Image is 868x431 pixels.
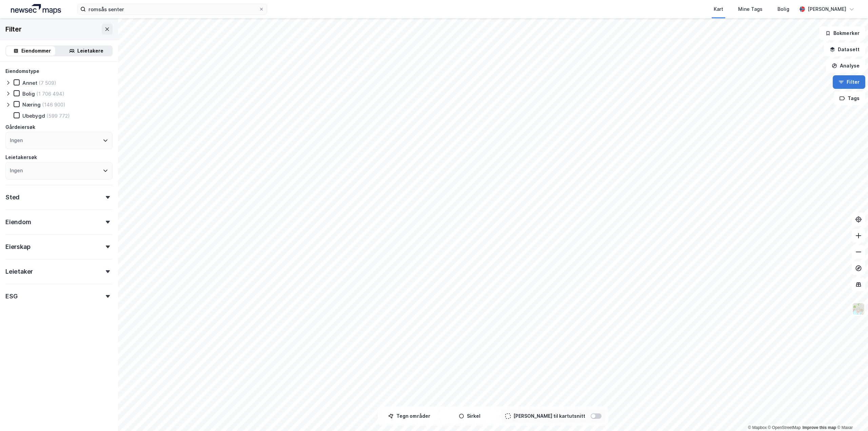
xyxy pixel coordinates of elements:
div: Eierskap [5,243,30,251]
iframe: Chat Widget [834,398,868,431]
button: Datasett [824,43,865,56]
div: Eiendomstype [5,67,39,75]
div: Leietaker [5,268,33,276]
div: Mine Tags [738,5,763,13]
div: Ingen [10,136,23,144]
a: Improve this map [803,425,836,430]
img: Z [852,302,865,315]
button: Filter [833,75,865,89]
div: Bolig [777,5,789,13]
a: Mapbox [748,425,767,430]
button: Analyse [826,59,865,73]
div: (146 900) [42,101,65,108]
div: Næring [22,101,41,108]
div: Filter [5,24,22,35]
div: Eiendom [5,218,31,226]
a: OpenStreetMap [768,425,801,430]
div: Annet [22,80,37,86]
div: (1 706 494) [36,91,64,97]
div: (599 772) [46,113,70,119]
div: Gårdeiersøk [5,123,35,131]
input: Søk på adresse, matrikkel, gårdeiere, leietakere eller personer [86,4,259,14]
div: Bolig [22,91,35,97]
div: Leietakere [77,47,103,55]
div: Ubebygd [22,113,45,119]
button: Tegn områder [380,409,438,423]
div: (7 509) [39,80,56,86]
div: ESG [5,292,17,300]
div: Leietakersøk [5,153,37,161]
img: logo.a4113a55bc3d86da70a041830d287a7e.svg [11,4,61,14]
button: Sirkel [441,409,498,423]
div: [PERSON_NAME] [808,5,846,13]
button: Bokmerker [820,26,865,40]
div: [PERSON_NAME] til kartutsnitt [513,412,585,420]
div: Sted [5,193,20,201]
div: Ingen [10,166,23,175]
div: Kart [714,5,723,13]
div: Eiendommer [21,47,51,55]
button: Tags [834,92,865,105]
